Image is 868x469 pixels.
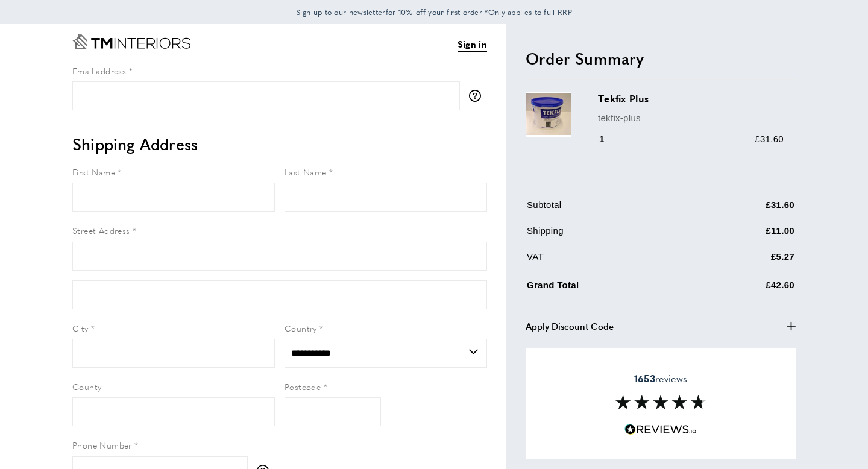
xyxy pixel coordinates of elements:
[72,322,89,334] span: City
[527,275,699,301] td: Grand Total
[598,132,621,146] div: 1
[296,7,386,17] span: Sign up to our newsletter
[615,395,706,409] img: Reviews section
[700,224,794,247] td: £11.00
[72,166,115,178] span: First Name
[526,48,796,69] h2: Order Summary
[598,111,784,125] p: tekfix-plus
[755,134,784,144] span: £31.60
[285,380,321,392] span: Postcode
[527,224,699,247] td: Shipping
[72,439,132,451] span: Phone Number
[72,34,190,49] a: Go to Home page
[526,345,621,360] span: Apply Order Comment
[526,92,571,137] img: Tekfix Plus
[527,198,699,221] td: Subtotal
[527,250,699,273] td: VAT
[285,322,317,334] span: Country
[72,380,101,392] span: County
[634,371,655,385] strong: 1653
[634,373,687,385] span: reviews
[458,37,487,52] a: Sign in
[526,319,614,333] span: Apply Discount Code
[72,65,126,77] span: Email address
[624,424,697,435] img: Reviews.io 5 stars
[296,6,386,18] a: Sign up to our newsletter
[700,275,794,301] td: £42.60
[72,133,487,155] h2: Shipping Address
[700,198,794,221] td: £31.60
[296,7,572,17] span: for 10% off your first order *Only applies to full RRP
[469,90,487,102] button: More information
[598,92,784,105] h3: Tekfix Plus
[72,224,130,236] span: Street Address
[285,166,327,178] span: Last Name
[700,250,794,273] td: £5.27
